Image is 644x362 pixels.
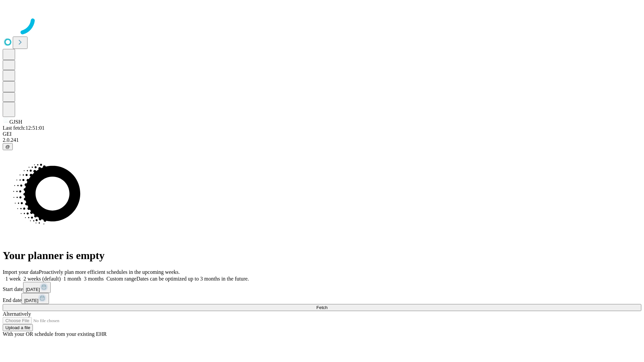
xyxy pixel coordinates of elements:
[3,331,107,337] span: With your OR schedule from your existing EHR
[3,282,641,293] div: Start date
[9,119,22,125] span: GJSH
[3,249,641,262] h1: Your planner is empty
[3,324,33,331] button: Upload a file
[26,287,40,292] span: [DATE]
[5,144,10,149] span: @
[21,293,49,304] button: [DATE]
[3,143,13,150] button: @
[5,276,21,282] span: 1 week
[23,276,61,282] span: 2 weeks (default)
[3,269,39,275] span: Import your data
[3,125,45,131] span: Last fetch: 12:51:01
[3,137,641,143] div: 2.0.241
[316,305,327,310] span: Fetch
[39,269,180,275] span: Proactively plan more efficient schedules in the upcoming weeks.
[24,298,38,303] span: [DATE]
[84,276,104,282] span: 3 months
[106,276,136,282] span: Custom range
[23,282,51,293] button: [DATE]
[63,276,81,282] span: 1 month
[3,131,641,137] div: GEI
[3,311,31,317] span: Alternatively
[137,276,249,282] span: Dates can be optimized up to 3 months in the future.
[3,304,641,311] button: Fetch
[3,293,641,304] div: End date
